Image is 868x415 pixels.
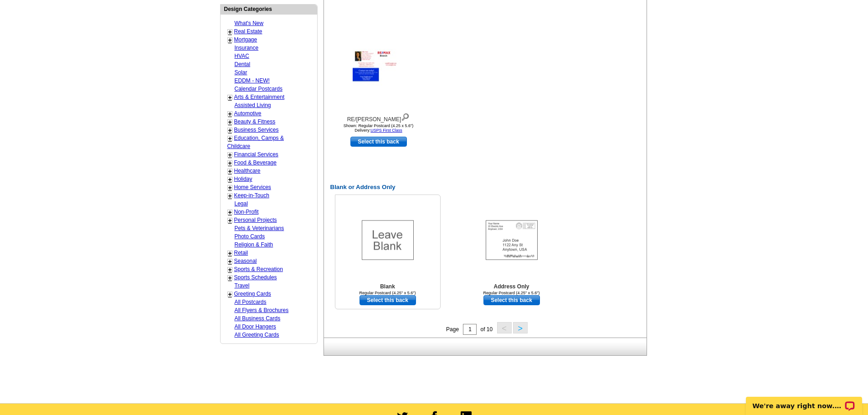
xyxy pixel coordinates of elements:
a: Real Estate [234,28,262,35]
a: Solar [235,69,247,76]
a: USPS First Class [370,128,402,133]
a: Travel [235,282,250,289]
div: Design Categories [221,5,317,13]
button: < [497,322,512,333]
h2: Blank or Address Only [326,184,648,191]
a: + [228,168,232,175]
a: + [228,192,232,200]
a: Seasonal [234,258,257,264]
a: Legal [235,200,248,207]
a: Financial Services [234,151,278,158]
a: Non-Profit [234,209,259,215]
a: Holiday [234,176,252,182]
div: Regular Postcard (4.25" x 5.6") [338,291,438,295]
a: HVAC [235,53,249,59]
a: + [228,217,232,224]
a: + [228,258,232,265]
a: + [228,127,232,134]
a: + [228,28,232,36]
a: Keep-in-Touch [234,192,269,199]
span: of 10 [480,326,493,333]
img: Blank Template [362,220,414,260]
a: Business Services [234,127,279,133]
a: Healthcare [234,168,261,174]
a: + [228,110,232,118]
a: Automotive [234,110,262,117]
a: + [228,291,232,298]
button: > [513,322,528,333]
img: Addresses Only [486,220,538,260]
a: All Business Cards [235,315,281,322]
a: Dental [235,61,251,67]
div: Regular Postcard (4.25" x 5.6") [462,291,562,295]
a: Photo Cards [235,233,265,240]
b: Address Only [493,283,529,290]
div: RE/[PERSON_NAME] [329,111,429,123]
a: Home Services [234,184,271,190]
a: Retail [234,250,248,256]
a: + [228,135,232,142]
iframe: LiveChat chat widget [740,386,868,415]
a: use this design [360,295,416,305]
img: view design details [401,111,410,121]
a: use this design [350,137,407,147]
a: + [228,184,232,191]
a: All Door Hangers [235,323,276,330]
a: Assisted Living [235,102,271,108]
b: Blank [380,283,395,290]
img: RE/MAX Sun Glow [353,49,405,89]
a: + [228,266,232,273]
a: Food & Beverage [234,159,277,166]
div: Shown: Regular Postcard (4.25 x 5.6") Delivery: [329,123,429,133]
span: Page [446,326,459,333]
a: All Greeting Cards [235,332,279,338]
a: Mortgage [234,36,257,43]
a: Calendar Postcards [235,86,282,92]
a: Pets & Veterinarians [235,225,284,231]
a: use this design [483,295,540,305]
a: Sports Schedules [234,274,277,281]
a: + [228,36,232,44]
a: EDDM - NEW! [235,77,270,84]
a: Beauty & Fitness [234,118,276,125]
a: + [228,118,232,126]
a: Personal Projects [234,217,277,223]
a: + [228,176,232,183]
a: All Postcards [235,299,267,305]
a: + [228,274,232,282]
a: What's New [235,20,264,26]
a: + [228,159,232,167]
a: Arts & Entertainment [234,94,285,100]
a: All Flyers & Brochures [235,307,289,313]
a: + [228,250,232,257]
a: Insurance [235,45,259,51]
a: + [228,94,232,101]
a: Religion & Faith [235,241,273,248]
a: Greeting Cards [234,291,271,297]
a: Sports & Recreation [234,266,283,272]
a: Education, Camps & Childcare [227,135,284,149]
a: + [228,151,232,159]
a: + [228,209,232,216]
